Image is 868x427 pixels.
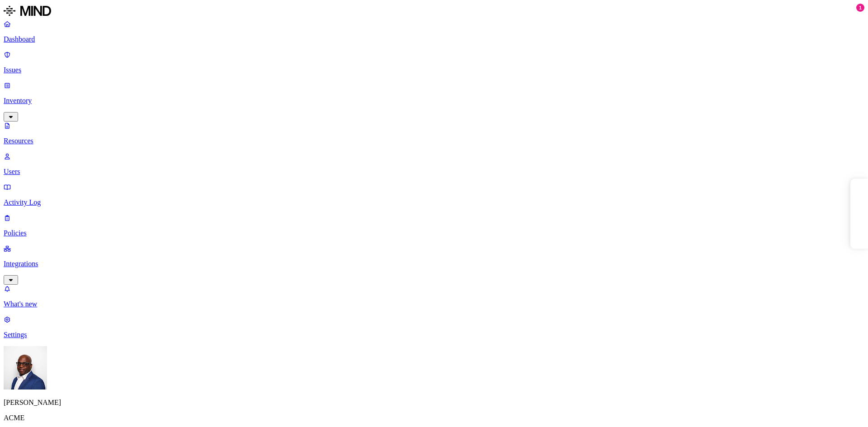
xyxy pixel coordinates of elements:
[4,229,864,237] p: Policies
[4,168,864,176] p: Users
[4,346,47,389] img: Gregory Thomas
[4,300,864,308] p: What's new
[4,66,864,74] p: Issues
[856,4,864,12] div: 1
[4,260,864,268] p: Integrations
[4,331,864,339] p: Settings
[4,414,864,422] p: ACME
[4,137,864,145] p: Resources
[4,198,864,206] p: Activity Log
[4,97,864,105] p: Inventory
[4,4,51,18] img: MIND
[4,35,864,43] p: Dashboard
